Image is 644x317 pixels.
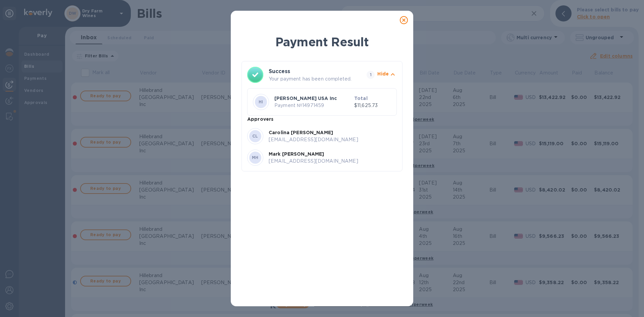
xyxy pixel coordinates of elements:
[252,134,258,139] b: CL
[377,70,397,80] button: Hide
[354,96,368,101] b: Total
[241,34,402,50] h1: Payment Result
[269,130,333,135] b: Carolina [PERSON_NAME]
[367,71,375,79] span: 1
[274,95,352,102] p: [PERSON_NAME] USA Inc
[247,116,273,122] b: Approvers
[354,102,391,109] p: $11,625.73
[269,151,324,157] b: Mark [PERSON_NAME]
[269,136,397,143] p: [EMAIL_ADDRESS][DOMAIN_NAME]
[252,155,259,160] b: MH
[377,70,389,77] p: Hide
[269,75,364,83] p: Your payment has been completed.
[269,158,397,165] p: [EMAIL_ADDRESS][DOMAIN_NAME]
[259,99,263,104] b: HI
[274,102,352,109] p: Payment № 14971459
[269,67,355,75] h3: Success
